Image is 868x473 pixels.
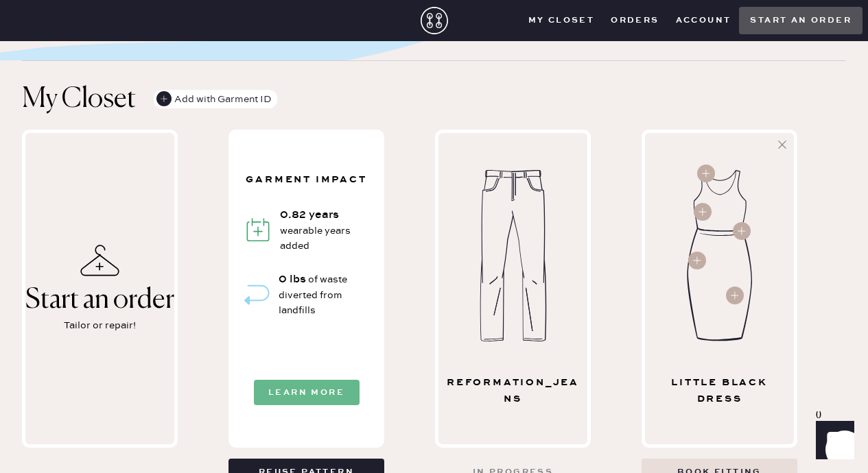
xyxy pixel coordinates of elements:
svg: Hide pattern [775,138,789,151]
div: of waste diverted from landfills [279,271,371,318]
button: Orders [602,10,667,31]
button: Account [668,10,740,31]
button: Add with Garment ID [154,90,277,108]
button: Learn More [254,380,360,405]
button: Start an order [739,7,863,34]
img: Garment image [684,170,755,341]
div: Little Black Dress [651,374,788,407]
span: 0.82 years [280,208,339,221]
div: Garment Impact [246,173,366,186]
div: reformation_jeans [445,374,582,407]
img: Garment image [468,170,559,341]
div: Tailor or repair! [64,318,136,333]
div: Add with Garment ID [156,90,272,109]
iframe: Front Chat [803,411,862,470]
h1: My Closet [22,83,136,116]
div: wearable years added [280,207,371,254]
span: 0 lbs [279,273,306,286]
button: My Closet [520,10,603,31]
div: Start an order [25,285,174,315]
